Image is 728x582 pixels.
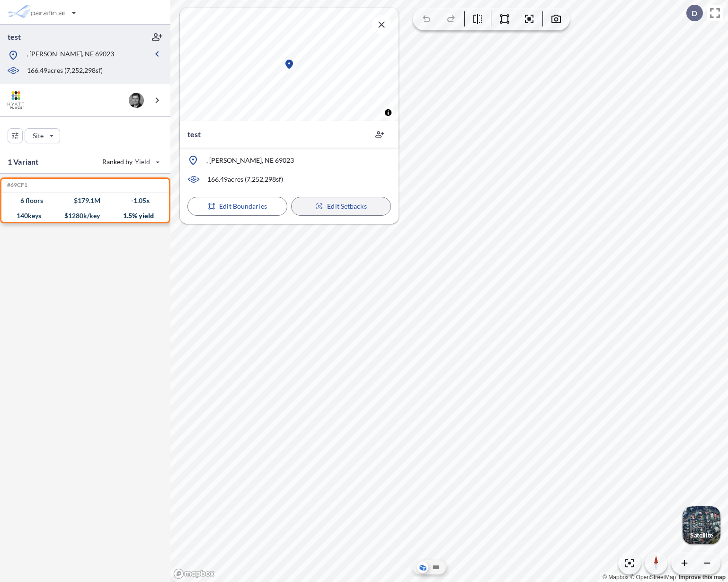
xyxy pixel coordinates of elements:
button: Site Plan [430,562,442,573]
p: 166.49 acres ( 7,252,298 sf) [207,175,283,184]
img: user logo [129,93,144,108]
p: , [PERSON_NAME], NE 69023 [27,49,114,61]
p: test [8,32,21,42]
a: Improve this map [679,574,726,581]
p: D [692,9,697,18]
a: Mapbox homepage [173,568,215,579]
p: Edit Setbacks [327,202,366,211]
p: Edit Boundaries [219,202,267,211]
button: Edit Setbacks [291,197,391,216]
p: , [PERSON_NAME], NE 69023 [206,156,294,165]
a: Mapbox [603,574,629,581]
p: test [187,129,201,140]
p: Satellite [690,531,713,539]
button: Site [25,128,60,143]
p: 1 Variant [8,156,38,168]
button: Edit Boundaries [187,197,287,216]
a: OpenStreetMap [630,574,676,581]
p: Site [33,131,44,141]
button: Toggle attribution [382,107,394,118]
button: Ranked by Yield [95,154,166,169]
div: Map marker [284,59,295,70]
img: BrandImage [8,91,24,109]
button: Aerial View [417,562,428,573]
button: Switcher ImageSatellite [683,506,720,544]
canvas: Map [180,8,399,121]
img: Switcher Image [683,506,720,544]
p: 166.49 acres ( 7,252,298 sf) [27,66,103,76]
span: Yield [135,157,151,167]
h5: Click to copy the code [5,182,27,188]
span: Toggle attribution [385,107,391,118]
